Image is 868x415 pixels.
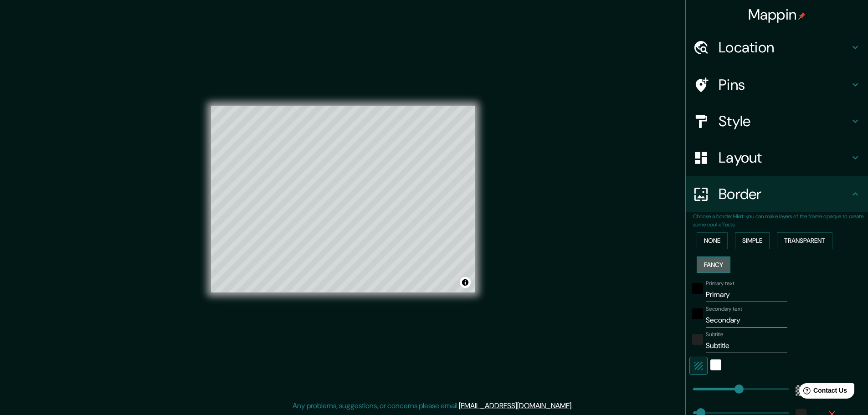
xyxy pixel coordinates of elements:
b: Hint [733,213,744,220]
button: Toggle attribution [460,277,471,288]
label: Primary text [706,280,734,287]
button: Fancy [697,256,730,273]
p: Any problems, suggestions, or concerns please email . [293,400,573,411]
div: Pins [686,67,868,103]
button: black [692,308,703,319]
a: [EMAIL_ADDRESS][DOMAIN_NAME] [459,401,571,410]
label: Subtitle [706,331,724,338]
div: Location [686,29,868,66]
div: . [573,400,574,411]
iframe: Help widget launcher [787,379,858,405]
label: Secondary text [706,305,742,313]
h4: Style [719,112,850,130]
button: black [692,283,703,294]
div: Layout [686,139,868,176]
div: . [574,400,576,411]
h4: Border [719,185,850,203]
button: white [710,359,721,370]
button: None [697,232,728,249]
button: Transparent [777,232,832,249]
button: Simple [735,232,770,249]
p: Choose a border. : you can make layers of the frame opaque to create some cool effects. [693,212,868,229]
div: Style [686,103,868,139]
h4: Mappin [748,5,806,24]
h4: Pins [719,76,850,94]
h4: Location [719,38,850,56]
h4: Layout [719,149,850,167]
button: color-222222 [692,334,703,345]
img: pin-icon.png [798,12,806,20]
div: Border [686,176,868,212]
